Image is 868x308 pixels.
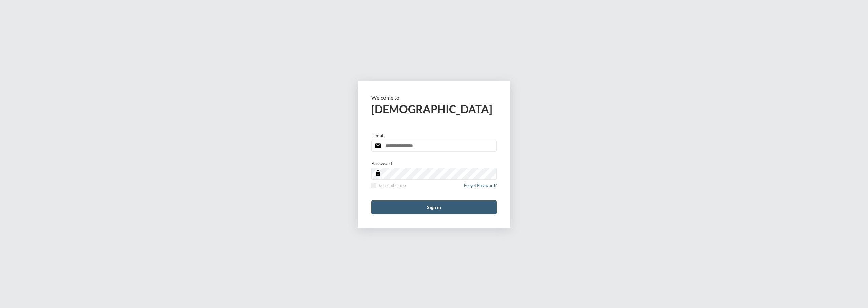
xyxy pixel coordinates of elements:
[371,94,497,101] p: Welcome to
[371,133,385,138] p: E-mail
[464,183,497,192] a: Forgot Password?
[371,102,497,116] h2: [DEMOGRAPHIC_DATA]
[371,183,406,188] label: Remember me
[371,200,497,214] button: Sign in
[371,160,392,166] p: Password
